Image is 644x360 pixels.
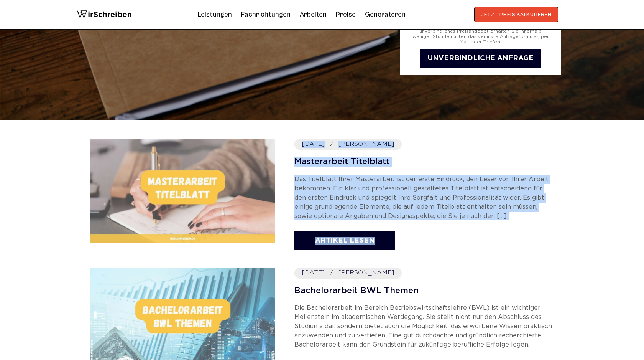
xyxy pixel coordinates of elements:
[241,8,291,21] a: Fachrichtungen
[365,8,406,21] a: Generatoren
[420,49,541,68] button: UNVERBINDLICHE ANFRAGE
[294,268,402,278] address: [PERSON_NAME]
[302,270,338,276] time: [DATE]
[302,141,338,147] time: [DATE]
[300,8,327,21] a: Arbeiten
[294,286,554,296] a: Bachelorarbeit BWL Themen
[294,175,554,221] p: Das Titelblatt Ihrer Masterarbeit ist der erste Eindruck, den Leser von Ihrer Arbeit bekommen. Ei...
[428,55,534,61] span: UNVERBINDLICHE ANFRAGE
[294,139,402,150] address: [PERSON_NAME]
[294,304,554,359] p: Die Bachelorarbeit im Bereich Betriebswirtschaftslehre (BWL) ist ein wichtiger Meilenstein im aka...
[474,7,558,22] button: JETZT PREIS KALKULIEREN
[77,7,132,22] img: logo wirschreiben
[294,157,554,167] a: Masterarbeit Titelblatt
[412,18,549,45] div: Die angezeigte Preiskalkulation dient zur Vermittlung einer groben Preisvorstellung. Ein individu...
[336,10,356,18] a: Preise
[294,231,395,251] a: Artikel lesen
[90,139,275,243] img: Masterarbeit Titelblatt | WirSchreiben.ch
[198,8,232,21] a: Leistungen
